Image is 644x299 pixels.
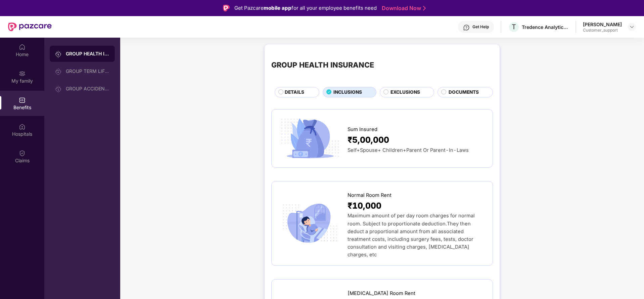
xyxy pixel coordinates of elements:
span: EXCLUSIONS [390,89,420,96]
img: svg+xml;base64,PHN2ZyB3aWR0aD0iMjAiIGhlaWdodD0iMjAiIHZpZXdCb3g9IjAgMCAyMCAyMCIgZmlsbD0ibm9uZSIgeG... [55,51,62,57]
strong: mobile app [264,5,291,11]
div: Customer_support [583,28,622,33]
span: Self+Spouse+ Children+Parent Or Parent-In-Laws [348,147,469,153]
img: svg+xml;base64,PHN2ZyB3aWR0aD0iMjAiIGhlaWdodD0iMjAiIHZpZXdCb3g9IjAgMCAyMCAyMCIgZmlsbD0ibm9uZSIgeG... [19,70,26,77]
img: svg+xml;base64,PHN2ZyBpZD0iQ2xhaW0iIHhtbG5zPSJodHRwOi8vd3d3LnczLm9yZy8yMDAwL3N2ZyIgd2lkdGg9IjIwIi... [19,150,26,157]
span: ₹5,00,000 [348,133,389,146]
div: Get Help [472,24,489,30]
span: ₹10,000 [348,199,381,212]
img: Stroke [423,5,426,12]
img: svg+xml;base64,PHN2ZyBpZD0iSGVscC0zMngzMiIgeG1sbnM9Imh0dHA6Ly93d3cudzMub3JnLzIwMDAvc3ZnIiB3aWR0aD... [463,24,470,31]
div: Tredence Analytics Solutions Private Limited [522,24,569,30]
span: Sum Insured [348,126,377,133]
img: New Pazcare Logo [8,23,52,31]
span: Normal Room Rent [348,191,392,199]
img: svg+xml;base64,PHN2ZyB3aWR0aD0iMjAiIGhlaWdodD0iMjAiIHZpZXdCb3g9IjAgMCAyMCAyMCIgZmlsbD0ibm9uZSIgeG... [55,86,62,92]
img: Logo [223,5,230,11]
img: icon [278,116,342,161]
img: svg+xml;base64,PHN2ZyBpZD0iSG9tZSIgeG1sbnM9Imh0dHA6Ly93d3cudzMub3JnLzIwMDAvc3ZnIiB3aWR0aD0iMjAiIG... [19,44,26,50]
div: GROUP HEALTH INSURANCE [271,59,374,71]
div: GROUP TERM LIFE INSURANCE [66,69,109,74]
div: [PERSON_NAME] [583,21,622,28]
span: Maximum amount of per day room charges for normal room. Subject to proportionate deduction.They t... [348,213,475,257]
div: GROUP HEALTH INSURANCE [66,50,109,57]
span: DETAILS [285,89,304,96]
div: GROUP ACCIDENTAL INSURANCE [66,86,109,91]
img: icon [278,201,342,246]
div: Get Pazcare for all your employee benefits need [234,4,377,12]
img: svg+xml;base64,PHN2ZyBpZD0iRHJvcGRvd24tMzJ4MzIiIHhtbG5zPSJodHRwOi8vd3d3LnczLm9yZy8yMDAwL3N2ZyIgd2... [629,24,635,30]
a: Download Now [382,5,424,12]
img: svg+xml;base64,PHN2ZyBpZD0iSG9zcGl0YWxzIiB4bWxucz0iaHR0cDovL3d3dy53My5vcmcvMjAwMC9zdmciIHdpZHRoPS... [19,123,26,130]
span: INCLUSIONS [333,89,362,96]
img: svg+xml;base64,PHN2ZyB3aWR0aD0iMjAiIGhlaWdodD0iMjAiIHZpZXdCb3g9IjAgMCAyMCAyMCIgZmlsbD0ibm9uZSIgeG... [55,68,62,75]
span: DOCUMENTS [449,89,479,96]
span: [MEDICAL_DATA] Room Rent [348,290,415,297]
span: T [512,23,516,31]
img: svg+xml;base64,PHN2ZyBpZD0iQmVuZWZpdHMiIHhtbG5zPSJodHRwOi8vd3d3LnczLm9yZy8yMDAwL3N2ZyIgd2lkdGg9Ij... [19,97,26,103]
